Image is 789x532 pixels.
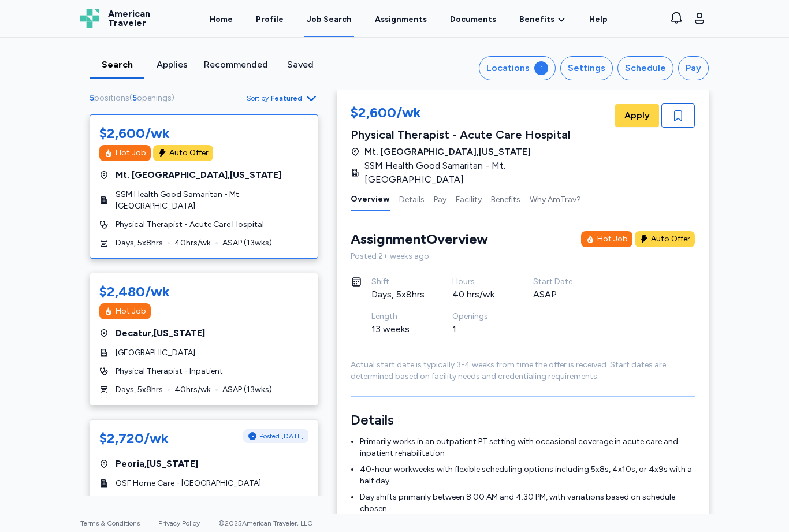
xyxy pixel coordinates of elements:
[94,93,129,103] span: positions
[486,61,530,75] div: Locations
[519,14,566,25] a: Benefits
[534,61,548,75] div: 1
[116,219,264,230] span: Physical Therapist - Acute Care Hospital
[456,187,482,211] button: Facility
[625,61,666,75] div: Schedule
[597,233,628,245] div: Hot Job
[222,237,272,249] span: ASAP ( 13 wks)
[351,103,613,124] div: $2,600/wk
[108,9,150,28] span: American Traveler
[90,93,94,103] span: 5
[99,429,169,448] div: $2,720/wk
[304,1,354,37] a: Job Search
[351,230,488,248] div: Assignment Overview
[116,457,198,471] span: Peoria , [US_STATE]
[116,237,163,249] span: Days, 5x8hrs
[174,384,211,396] span: 40 hrs/wk
[116,168,281,182] span: Mt. [GEOGRAPHIC_DATA] , [US_STATE]
[360,464,695,487] li: 40-hour workweeks with flexible scheduling options including 5x8s, 4x10s, or 4x9s with a half day
[560,56,613,80] button: Settings
[158,519,200,527] a: Privacy Policy
[452,288,505,302] div: 40 hrs/wk
[371,311,425,322] div: Length
[277,58,323,72] div: Saved
[371,276,425,288] div: Shift
[222,384,272,396] span: ASAP ( 13 wks)
[307,14,352,25] div: Job Search
[174,237,211,249] span: 40 hrs/wk
[99,282,170,301] div: $2,480/wk
[116,306,146,317] div: Hot Job
[371,322,425,336] div: 13 weeks
[99,124,170,143] div: $2,600/wk
[137,93,172,103] span: openings
[568,61,605,75] div: Settings
[351,187,390,211] button: Overview
[399,187,425,211] button: Details
[360,492,695,515] li: Day shifts primarily between 8:00 AM and 4:30 PM, with variations based on schedule chosen
[452,311,505,322] div: Openings
[651,233,690,245] div: Auto Offer
[132,93,137,103] span: 5
[351,127,613,143] div: Physical Therapist - Acute Care Hospital
[116,347,195,359] span: [GEOGRAPHIC_DATA]
[519,14,554,25] span: Benefits
[149,58,195,72] div: Applies
[533,276,586,288] div: Start Date
[615,104,659,127] button: Apply
[617,56,673,80] button: Schedule
[169,147,209,159] div: Auto Offer
[218,519,312,527] span: © 2025 American Traveler, LLC
[686,61,701,75] div: Pay
[247,94,269,103] span: Sort by
[533,288,586,302] div: ASAP
[116,189,308,212] span: SSM Health Good Samaritan - Mt. [GEOGRAPHIC_DATA]
[479,56,556,80] button: Locations1
[116,384,163,396] span: Days, 5x8hrs
[452,322,505,336] div: 1
[624,109,650,122] span: Apply
[434,187,446,211] button: Pay
[116,147,146,159] div: Hot Job
[247,91,318,105] button: Sort byFeatured
[678,56,709,80] button: Pay
[80,519,140,527] a: Terms & Conditions
[80,9,99,28] img: Logo
[116,326,205,340] span: Decatur , [US_STATE]
[116,366,223,377] span: Physical Therapist - Inpatient
[351,359,695,382] div: Actual start date is typically 3-4 weeks from time the offer is received. Start dates are determi...
[259,431,304,441] span: Posted [DATE]
[271,94,302,103] span: Featured
[491,187,520,211] button: Benefits
[116,478,261,489] span: OSF Home Care - [GEOGRAPHIC_DATA]
[351,251,695,262] div: Posted 2+ weeks ago
[204,58,268,72] div: Recommended
[364,145,531,159] span: Mt. [GEOGRAPHIC_DATA] , [US_STATE]
[530,187,581,211] button: Why AmTrav?
[351,411,695,429] h3: Details
[360,436,695,459] li: Primarily works in an outpatient PT setting with occasional coverage in acute care and inpatient ...
[452,276,505,288] div: Hours
[364,159,606,187] span: SSM Health Good Samaritan - Mt. [GEOGRAPHIC_DATA]
[371,288,425,302] div: Days, 5x8hrs
[94,58,140,72] div: Search
[90,92,179,104] div: ( )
